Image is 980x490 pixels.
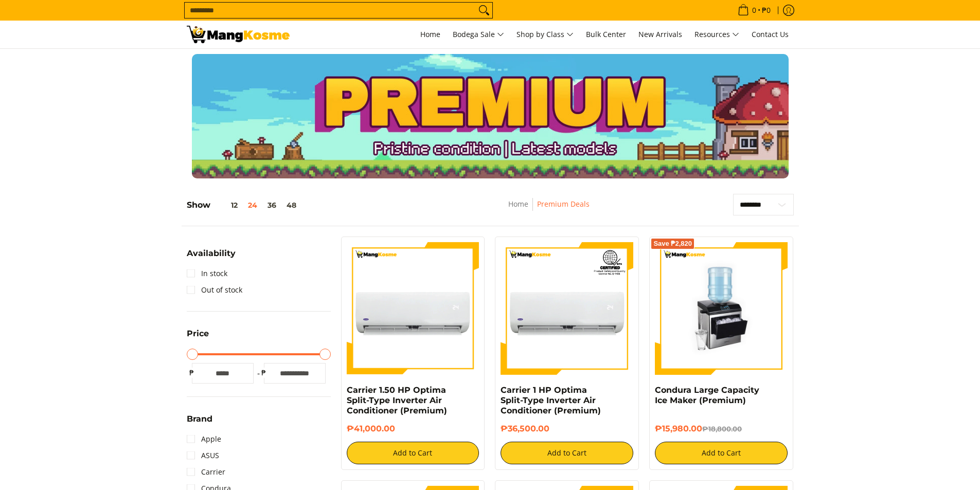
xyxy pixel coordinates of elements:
span: Resources [694,28,739,41]
button: Add to Cart [347,442,479,464]
span: Home [420,29,440,39]
span: Shop by Class [516,28,574,41]
span: ₱0 [760,7,772,14]
span: Brand [187,415,212,423]
a: Premium Deals [537,199,590,209]
h6: ₱41,000.00 [347,424,479,434]
a: Contact Us [746,21,794,48]
button: 24 [243,201,262,209]
img: https://mangkosme.com/products/condura-large-capacity-ice-maker-premium [655,242,788,375]
a: In stock [187,265,227,282]
span: Contact Us [752,29,789,39]
span: Bodega Sale [453,28,504,41]
a: Condura Large Capacity Ice Maker (Premium) [655,385,759,405]
span: Save ₱2,820 [653,241,692,247]
summary: Open [187,330,209,346]
nav: Breadcrumbs [438,198,661,221]
span: • [735,5,774,16]
a: Carrier 1 HP Optima Split-Type Inverter Air Conditioner (Premium) [501,385,601,415]
span: 0 [751,7,758,14]
span: Price [187,330,209,338]
h6: ₱36,500.00 [501,424,633,434]
button: Add to Cart [655,442,788,464]
a: Home [508,199,528,209]
span: Bulk Center [586,29,626,39]
button: 12 [210,201,243,209]
a: Out of stock [187,282,242,298]
span: New Arrivals [638,29,682,39]
a: Bodega Sale [448,21,509,48]
a: Apple [187,431,221,447]
nav: Main Menu [300,21,794,48]
h5: Show [187,200,301,210]
a: Shop by Class [511,21,579,48]
button: 48 [281,201,301,209]
h6: ₱15,980.00 [655,424,788,434]
a: Carrier [187,464,225,480]
button: Add to Cart [501,442,633,464]
button: 36 [262,201,281,209]
summary: Open [187,415,212,431]
span: ₱ [259,368,269,378]
button: Search [476,3,492,18]
a: ASUS [187,447,219,464]
span: ₱ [187,368,197,378]
img: Premium Deals: Best Premium Home Appliances Sale l Mang Kosme [187,26,290,43]
a: Bulk Center [581,21,631,48]
span: Availability [187,249,236,258]
img: Carrier 1.50 HP Optima Split-Type Inverter Air Conditioner (Premium) [347,242,479,375]
a: Resources [689,21,744,48]
del: ₱18,800.00 [702,425,742,433]
a: New Arrivals [633,21,687,48]
a: Carrier 1.50 HP Optima Split-Type Inverter Air Conditioner (Premium) [347,385,447,415]
summary: Open [187,249,236,265]
img: Carrier 1 HP Optima Split-Type Inverter Air Conditioner (Premium) [501,242,633,375]
a: Home [415,21,446,48]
